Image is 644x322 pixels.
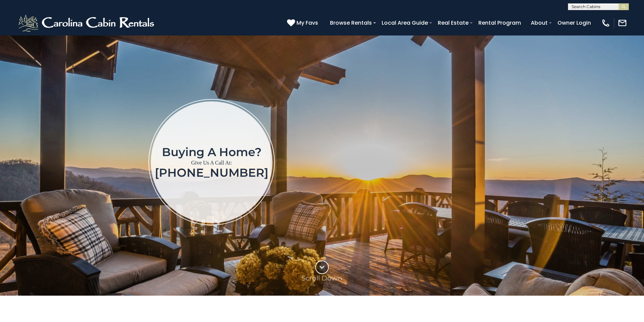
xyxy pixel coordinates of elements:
a: Real Estate [434,17,472,29]
a: Browse Rentals [327,17,375,29]
span: My Favs [296,19,318,27]
a: About [527,17,551,29]
a: Local Area Guide [378,17,431,29]
img: phone-regular-white.png [601,18,611,28]
img: mail-regular-white.png [618,18,627,28]
p: Give Us A Call At: [155,158,268,168]
a: My Favs [287,19,320,27]
img: White-1-2.png [17,13,157,33]
p: Scroll Down [302,274,342,282]
a: [PHONE_NUMBER] [155,166,268,180]
a: Rental Program [475,17,524,29]
a: Owner Login [554,17,594,29]
iframe: New Contact Form [384,71,604,253]
h1: Buying a home? [155,146,268,158]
